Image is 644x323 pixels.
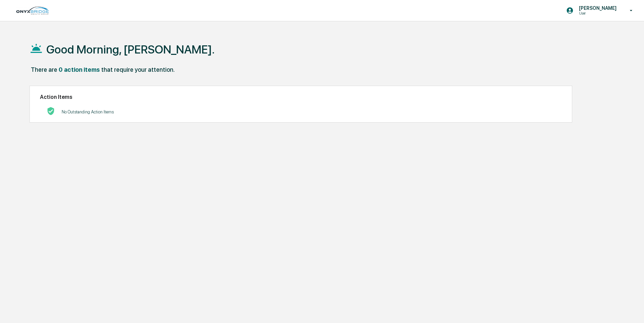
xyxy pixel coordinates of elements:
p: User [574,11,620,16]
div: There are [31,66,57,73]
p: No Outstanding Action Items [62,109,114,114]
img: logo [16,6,49,15]
h2: Action Items [40,94,562,100]
p: [PERSON_NAME] [574,5,620,11]
h1: Good Morning, [PERSON_NAME]. [46,43,215,56]
img: No Actions logo [47,107,55,115]
iframe: Open customer support [622,301,641,319]
div: 0 action items [59,66,100,73]
div: that require your attention. [101,66,175,73]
